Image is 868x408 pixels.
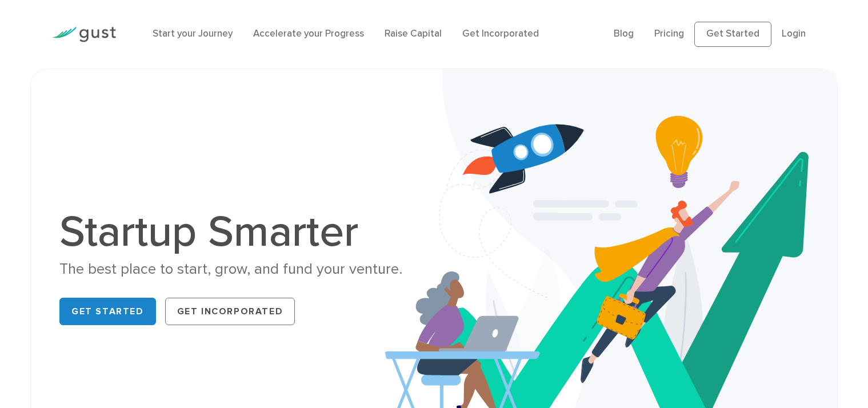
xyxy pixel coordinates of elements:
[153,28,233,39] a: Start your Journey
[59,259,426,279] div: The best place to start, grow, and fund your venture.
[462,28,539,39] a: Get Incorporated
[253,28,364,39] a: Accelerate your Progress
[165,298,295,325] a: Get Incorporated
[385,28,442,39] a: Raise Capital
[59,298,156,325] a: Get Started
[694,22,771,47] a: Get Started
[782,28,806,39] a: Login
[59,210,426,254] h1: Startup Smarter
[614,28,634,39] a: Blog
[654,28,684,39] a: Pricing
[52,27,116,42] img: Gust Logo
